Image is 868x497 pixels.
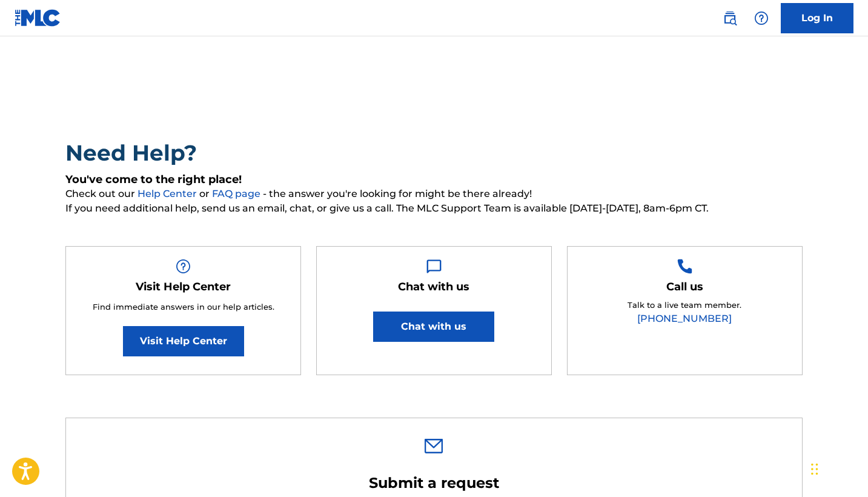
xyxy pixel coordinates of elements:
[65,173,803,187] h5: You've come to the right place!
[93,302,274,312] span: Find immediate answers in our help articles.
[628,299,741,312] p: Talk to a live team member.
[136,280,231,294] h5: Visit Help Center
[811,451,818,487] div: Drag
[398,280,469,294] h5: Chat with us
[781,3,853,33] a: Log In
[373,312,494,342] button: Chat with us
[65,139,803,167] h2: Need Help?
[137,188,199,199] a: Help Center
[426,259,442,274] img: Help Box Image
[666,280,703,294] h5: Call us
[723,11,737,25] img: search
[65,187,803,201] span: Check out our or - the answer you're looking for might be there already!
[123,326,244,356] a: Visit Help Center
[637,313,732,324] a: [PHONE_NUMBER]
[749,6,774,30] div: Help
[754,11,769,25] img: help
[288,474,579,492] h2: Submit a request
[212,188,263,199] a: FAQ page
[65,201,803,216] span: If you need additional help, send us an email, chat, or give us a call. The MLC Support Team is a...
[425,439,443,453] img: 0ff00501b51b535a1dc6.svg
[807,439,868,497] iframe: Chat Widget
[15,9,61,27] img: MLC Logo
[677,259,692,274] img: Help Box Image
[176,259,191,274] img: Help Box Image
[718,6,742,30] a: Public Search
